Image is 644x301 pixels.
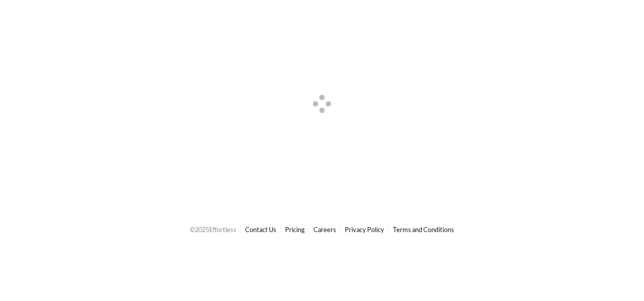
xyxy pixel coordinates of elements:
a: Pricing [285,225,305,234]
span: © 2025 Effortless [190,225,236,234]
a: Careers [313,225,336,234]
a: Contact Us [245,225,276,234]
a: Privacy Policy [345,225,384,234]
a: Terms and Conditions [393,225,454,234]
